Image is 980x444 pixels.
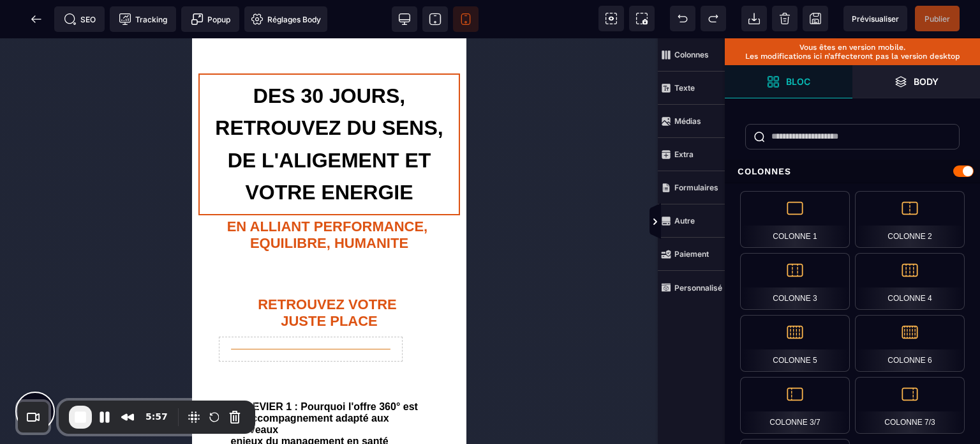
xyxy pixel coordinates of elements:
p: Les modifications ici n’affecteront pas la version desktop [731,52,974,61]
strong: Autre [674,216,695,226]
p: Vous êtes en version mobile. [731,43,974,52]
span: Médias [658,105,725,138]
span: Formulaires [658,171,725,204]
strong: Formulaires [674,183,718,192]
span: Métadata SEO [54,6,105,32]
h1: RETROUVEZ VOTRE JUSTE PLACE [39,252,236,298]
span: Nettoyage [772,6,798,31]
span: Capture d'écran [629,6,655,31]
span: Voir mobile [453,6,479,32]
strong: Body [914,77,939,86]
span: Défaire [670,6,695,31]
span: Publier [924,14,950,24]
span: Ouvrir les calques [852,65,980,98]
span: Popup [191,13,230,26]
strong: Médias [674,116,701,126]
span: Aperçu [843,6,907,31]
span: Colonnes [658,38,725,72]
span: Autre [658,204,725,238]
span: Personnalisé [658,271,725,304]
strong: Extra [674,149,694,159]
div: Colonne 2 [855,191,965,248]
span: SEO [64,13,96,26]
strong: Colonnes [674,50,709,59]
h1: DES 30 JOURS, RETROUVEZ DU SENS, DE L'ALIGEMENT ET VOTRE ENERGIE [6,35,268,177]
strong: Bloc [786,77,810,86]
span: Enregistrer le contenu [915,6,960,31]
div: Colonne 6 [855,315,965,372]
span: Favicon [244,6,327,32]
text: 🔵 LEVIER 1 : Pourquoi l'offre 360° est un accompagnement adapté aux nouveaux enjeux du management... [39,359,236,412]
span: Extra [658,138,725,171]
strong: Paiement [674,249,709,259]
strong: Texte [674,83,695,93]
span: Prévisualiser [852,14,899,24]
div: Colonne 3 [740,253,850,310]
div: Colonne 3/7 [740,377,850,434]
span: Ouvrir les blocs [725,65,852,98]
span: Importer [741,6,767,31]
span: Code de suivi [110,6,176,32]
span: Paiement [658,238,725,271]
span: Réglages Body [251,13,321,26]
div: Colonne 7/3 [855,377,965,434]
span: Tracking [119,13,167,26]
span: Retour [24,6,49,32]
span: Texte [658,72,725,105]
span: Enregistrer [803,6,828,31]
text: Lorem ipsum dolor sit amet, consectetur adipiscing elit. Aliquam [39,324,236,353]
strong: Personnalisé [674,283,722,293]
div: Colonne 4 [855,253,965,310]
div: Colonnes [725,160,980,183]
span: Créer une alerte modale [181,6,239,32]
span: Rétablir [701,6,726,31]
span: Voir bureau [392,6,417,32]
div: Colonne 1 [740,191,850,248]
span: Afficher les vues [725,203,738,241]
div: Colonne 5 [740,315,850,372]
span: Voir les composants [598,6,624,31]
span: Voir tablette [422,6,448,32]
text: EN ALLIANT PERFORMANCE, EQUILIBRE, HUMANITE [6,177,268,217]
